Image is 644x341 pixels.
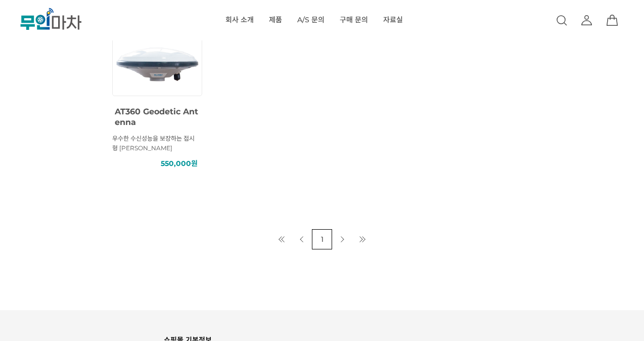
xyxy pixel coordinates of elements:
[115,105,198,127] a: AT360 Geodetic Antenna
[271,229,292,249] a: 첫 페이지
[112,14,203,105] img: AT360 Geodetic Antenna
[352,229,373,249] a: 마지막 페이지
[332,229,352,249] a: 다음 페이지
[312,229,332,249] a: 1
[161,159,198,168] span: 550,000원
[112,135,195,152] span: 우수한 수신성능을 보장하는 접시형 [PERSON_NAME]
[115,107,198,127] span: AT360 Geodetic Antenna
[292,229,312,249] a: 이전 페이지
